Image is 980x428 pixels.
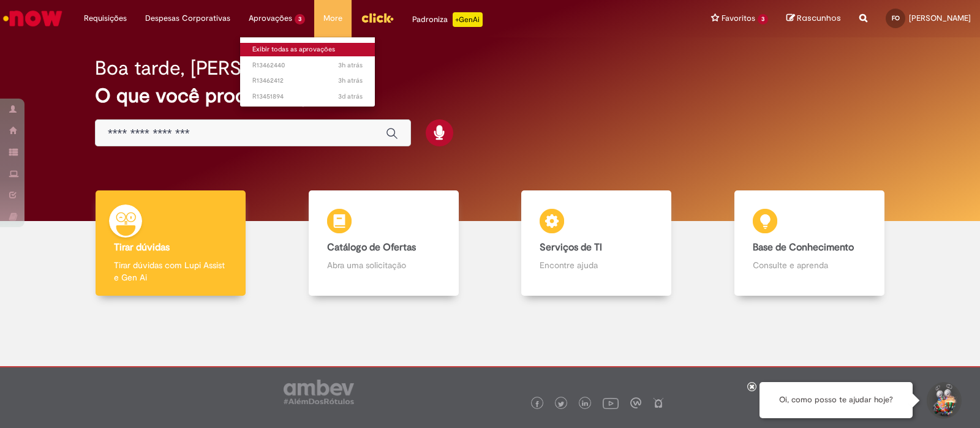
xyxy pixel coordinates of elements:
[114,241,170,253] b: Tirar dúvidas
[338,76,363,85] time: 29/08/2025 14:16:06
[338,92,363,101] time: 27/08/2025 11:30:56
[540,241,602,253] b: Serviços de TI
[338,92,363,101] span: 3d atrás
[630,397,641,408] img: logo_footer_workplace.png
[753,259,866,271] p: Consulte e aprenda
[249,12,292,24] span: Aprovações
[240,43,375,56] a: Exibir todas as aprovações
[95,85,885,107] h2: O que você procura hoje?
[653,397,664,408] img: logo_footer_naosei.png
[909,13,971,23] span: [PERSON_NAME]
[786,13,841,24] a: Rascunhos
[252,76,363,86] span: R13462412
[412,12,483,27] div: Padroniza
[490,190,703,296] a: Serviços de TI Encontre ajuda
[95,58,343,79] h2: Boa tarde, [PERSON_NAME]
[239,37,375,107] ul: Aprovações
[64,190,277,296] a: Tirar dúvidas Tirar dúvidas com Lupi Assist e Gen Ai
[240,59,375,72] a: Aberto R13462440 :
[145,12,230,24] span: Despesas Corporativas
[84,12,127,24] span: Requisições
[603,395,619,411] img: logo_footer_youtube.png
[534,401,540,407] img: logo_footer_facebook.png
[558,401,564,407] img: logo_footer_twitter.png
[252,92,363,102] span: R13451894
[114,259,227,283] p: Tirar dúvidas com Lupi Assist e Gen Ai
[453,12,483,27] p: +GenAi
[753,241,854,253] b: Base de Conhecimento
[338,76,363,85] span: 3h atrás
[327,241,416,253] b: Catálogo de Ofertas
[722,12,755,24] span: Favoritos
[295,14,305,24] span: 3
[240,74,375,88] a: Aberto R13462412 :
[703,190,916,296] a: Base de Conhecimento Consulte e aprenda
[925,382,962,419] button: Iniciar Conversa de Suporte
[240,90,375,103] a: Aberto R13451894 :
[797,12,841,24] span: Rascunhos
[327,259,440,271] p: Abra uma solicitação
[540,259,653,271] p: Encontre ajuda
[758,14,768,24] span: 3
[759,382,913,418] div: Oi, como posso te ajudar hoje?
[284,380,354,404] img: logo_footer_ambev_rotulo_gray.png
[277,190,491,296] a: Catálogo de Ofertas Abra uma solicitação
[338,61,363,70] time: 29/08/2025 14:17:17
[338,61,363,70] span: 3h atrás
[582,400,588,408] img: logo_footer_linkedin.png
[892,14,900,22] span: FO
[361,9,394,27] img: click_logo_yellow_360x200.png
[323,12,342,24] span: More
[252,61,363,70] span: R13462440
[1,6,64,31] img: ServiceNow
